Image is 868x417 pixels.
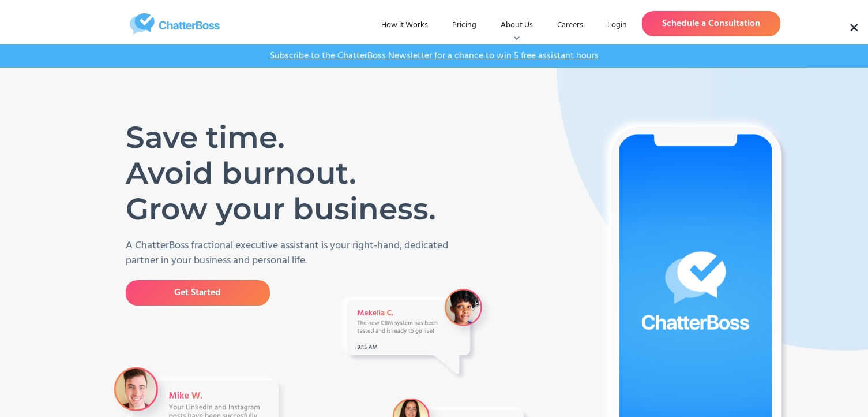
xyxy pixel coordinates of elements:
a: Get Started [126,280,270,306]
img: A Message from VA Mekelia [337,284,496,383]
a: Schedule a Consultation [642,11,780,36]
a: home [88,13,261,35]
a: Subscribe to the ChatterBoss Newsletter for a chance to win 5 free assistant hours [264,50,604,62]
div: About Us [491,15,542,36]
p: A ChatterBoss fractional executive assistant is your right-hand, dedicated partner in your busine... [126,239,463,269]
a: Login [598,15,636,36]
h1: Save time. Avoid burnout. Grow your business. [126,120,446,227]
div: About Us [501,20,533,31]
a: How it Works [372,15,437,36]
a: Pricing [443,15,486,36]
a: Careers [548,15,592,36]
